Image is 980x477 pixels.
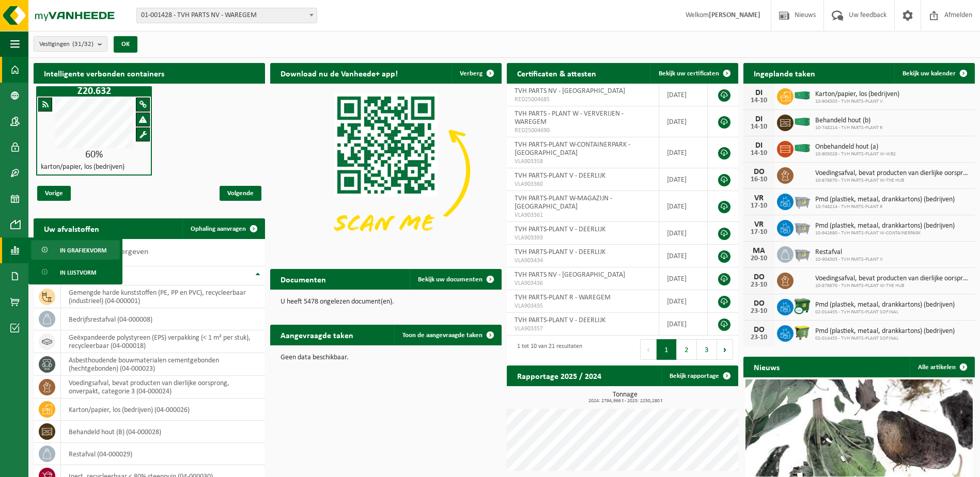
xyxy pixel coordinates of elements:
span: 10-904503 - TVH PARTS-PLANT V [815,99,899,105]
span: Toon de aangevraagde taken [402,332,483,339]
span: RED25004690 [515,126,651,135]
span: In lijstvorm [60,263,96,282]
div: DO [749,299,769,308]
a: Ophaling aanvragen [182,218,264,239]
span: VLA903436 [515,279,651,288]
div: 14-10 [749,97,769,104]
span: VLA903434 [515,257,651,265]
td: behandeld hout (B) (04-000028) [61,421,265,443]
span: TVH PARTS-PLANT W-MAGAZIJN - [GEOGRAPHIC_DATA] [515,195,612,211]
button: Verberg [452,63,501,84]
span: Bekijk uw kalender [903,70,956,77]
div: DO [749,273,769,281]
div: 60% [37,150,151,160]
div: 23-10 [749,308,769,315]
td: [DATE] [659,191,708,222]
span: VLA903360 [515,180,651,188]
h2: Ingeplande taken [743,63,826,83]
span: 10-748214 - TVH PARTS-PLANT R [815,125,882,131]
img: HK-XC-40-GN-00 [794,144,811,153]
button: 2 [677,339,697,360]
span: Pmd (plastiek, metaal, drankkartons) (bedrijven) [815,196,955,204]
p: Geen data beschikbaar. [281,354,491,361]
span: 01-001428 - TVH PARTS NV - WAREGEM [136,8,317,23]
div: 1 tot 10 van 21 resultaten [512,338,582,361]
span: 02-014455 - TVH PARTS-PLANT SOFINAL [815,336,955,342]
a: Bekijk uw documenten [410,269,501,290]
img: WB-1100-CU [794,297,811,315]
span: 01-001428 - TVH PARTS NV - WAREGEM [137,8,317,23]
td: [DATE] [659,267,708,290]
h2: Certificaten & attesten [507,63,606,83]
div: DI [749,141,769,150]
td: [DATE] [659,84,708,106]
td: [DATE] [659,290,708,313]
h2: Rapportage 2025 / 2024 [507,365,612,386]
td: karton/papier, los (bedrijven) (04-000026) [61,399,265,421]
a: Bekijk uw kalender [894,63,974,84]
div: 14-10 [749,150,769,157]
button: Vestigingen(31/32) [34,36,107,52]
div: 17-10 [749,229,769,236]
a: In lijstvorm [31,262,120,282]
span: 02-014455 - TVH PARTS-PLANT SOFINAL [815,309,955,315]
td: gemengde harde kunststoffen (PE, PP en PVC), recycleerbaar (industrieel) (04-000001) [61,285,265,308]
span: Restafval [815,248,883,257]
span: TVH PARTS NV - [GEOGRAPHIC_DATA] [515,271,625,279]
a: Bekijk rapportage [661,365,737,386]
a: Alle artikelen [910,357,974,377]
div: 16-10 [749,176,769,183]
td: bedrijfsrestafval (04-000008) [61,308,265,330]
h2: Download nu de Vanheede+ app! [270,63,408,83]
div: DO [749,326,769,334]
button: OK [114,36,137,53]
span: Pmd (plastiek, metaal, drankkartons) (bedrijven) [815,301,955,309]
span: 10-904503 - TVH PARTS-PLANT V [815,257,883,263]
span: 10-942680 - TVH PARTS-PLANT W-CONTAINERPARK [815,230,955,236]
span: Karton/papier, los (bedrijven) [815,90,899,99]
span: VLA903357 [515,325,651,333]
p: U heeft 5478 ongelezen document(en). [281,298,491,306]
td: [DATE] [659,168,708,191]
button: 1 [657,339,677,360]
h2: Intelligente verbonden containers [34,63,265,83]
h1: Z20.632 [39,86,149,97]
span: TVH PARTS-PLANT R - WAREGEM [515,294,611,301]
div: VR [749,194,769,202]
span: Pmd (plastiek, metaal, drankkartons) (bedrijven) [815,222,955,230]
span: Vestigingen [39,37,94,52]
span: Onbehandeld hout (a) [815,143,896,151]
div: 20-10 [749,255,769,262]
span: TVH PARTS-PLANT V - DEERLIJK [515,248,605,256]
div: 23-10 [749,334,769,341]
td: restafval (04-000029) [61,443,265,465]
a: Toon de aangevraagde taken [394,325,501,345]
h2: Aangevraagde taken [270,325,364,345]
span: Behandeld hout (b) [815,117,882,125]
td: voedingsafval, bevat producten van dierlijke oorsprong, onverpakt, categorie 3 (04-000024) [61,376,265,399]
div: MA [749,247,769,255]
span: TVH PARTS - PLANT W - VERVERIJEN - WAREGEM [515,110,624,126]
button: 3 [697,339,717,360]
div: DI [749,89,769,97]
h2: Uw afvalstoffen [34,218,110,239]
span: RED25004685 [515,96,651,104]
span: TVH PARTS NV - [GEOGRAPHIC_DATA] [515,87,625,95]
span: Ophaling aanvragen [191,226,246,232]
img: HK-XC-40-GN-00 [794,91,811,100]
h2: Nieuws [743,357,790,377]
img: WB-2500-GAL-GY-01 [794,245,811,262]
div: VR [749,220,769,229]
strong: [PERSON_NAME] [709,11,760,19]
img: HK-XC-40-GN-00 [794,117,811,126]
span: 2024: 2794,966 t - 2025: 2250,280 t [512,399,738,404]
span: VLA903358 [515,157,651,166]
span: Bekijk uw certificaten [659,70,719,77]
div: 14-10 [749,123,769,131]
td: [DATE] [659,222,708,245]
img: WB-1100-HPE-GN-50 [794,324,811,341]
td: [DATE] [659,313,708,336]
span: TVH PARTS-PLANT V - DEERLIJK [515,226,605,233]
span: 10-905028 - TVH PARTS-PLANT W-WB2 [815,151,896,157]
button: Next [717,339,733,360]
